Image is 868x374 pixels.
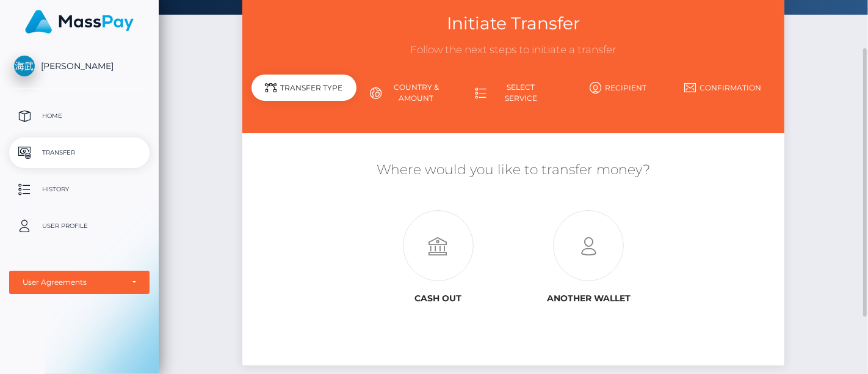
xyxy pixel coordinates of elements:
p: History [14,180,145,199]
p: Home [14,107,145,125]
a: Transfer [9,137,150,168]
button: User Agreements [9,271,150,294]
h5: Where would you like to transfer money? [251,161,775,180]
a: Recipient [566,77,671,98]
a: Country & Amount [356,77,461,109]
a: Transfer Type [251,77,356,109]
a: Home [9,101,150,131]
div: User Agreements [23,277,123,287]
a: Confirmation [670,77,775,98]
img: MassPay [25,10,134,34]
span: [PERSON_NAME] [9,61,150,71]
h6: Cash out [372,293,504,304]
a: History [9,174,150,205]
h6: Another wallet [523,293,655,304]
a: Select Service [461,77,566,109]
p: User Profile [14,217,145,235]
h3: Follow the next steps to initiate a transfer [251,43,775,57]
p: Transfer [14,144,145,162]
a: User Profile [9,211,150,241]
h3: Initiate Transfer [251,12,775,35]
div: Transfer Type [251,75,356,101]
